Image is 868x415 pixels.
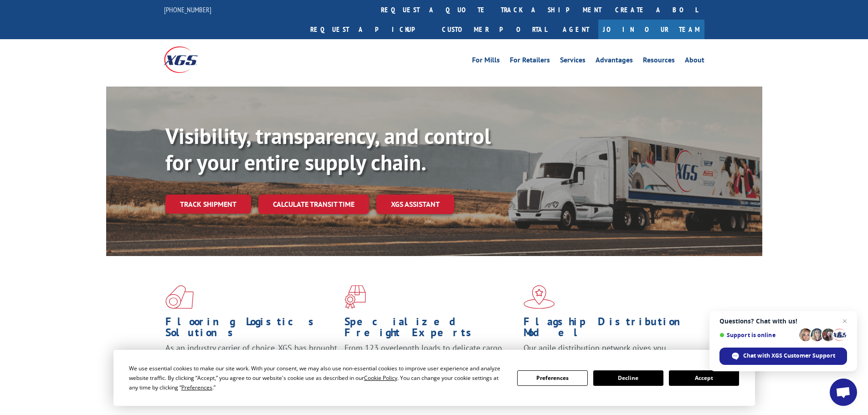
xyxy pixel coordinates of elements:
a: Open chat [830,379,857,406]
a: Request a pickup [303,20,435,39]
button: Preferences [517,370,587,386]
a: Advantages [596,56,633,67]
a: Calculate transit time [258,195,369,214]
span: Preferences [181,384,212,391]
span: Chat with XGS Customer Support [743,352,835,360]
img: xgs-icon-total-supply-chain-intelligence-red [165,285,194,309]
a: XGS ASSISTANT [376,195,454,214]
img: xgs-icon-flagship-distribution-model-red [524,285,555,309]
div: Cookie Consent Prompt [113,350,755,406]
span: Questions? Chat with us! [719,318,847,325]
a: Services [560,56,586,67]
a: Join Our Team [598,20,704,39]
h1: Flooring Logistics Solutions [165,316,338,343]
button: Accept [669,370,739,386]
span: Cookie Policy [364,374,397,382]
a: For Retailers [510,56,550,67]
h1: Specialized Freight Experts [344,316,517,343]
a: Agent [554,20,598,39]
span: Chat with XGS Customer Support [719,348,847,365]
span: Our agile distribution network gives you nationwide inventory management on demand. [524,343,691,364]
a: Resources [643,56,675,67]
p: From 123 overlength loads to delicate cargo, our experienced staff knows the best way to move you... [344,343,517,383]
button: Decline [593,370,663,386]
b: Visibility, transparency, and control for your entire supply chain. [165,122,491,176]
a: [PHONE_NUMBER] [164,5,211,14]
a: Customer Portal [435,20,554,39]
span: As an industry carrier of choice, XGS has brought innovation and dedication to flooring logistics... [165,343,337,375]
a: For Mills [472,56,500,67]
a: About [685,56,704,67]
h1: Flagship Distribution Model [524,316,696,343]
span: Support is online [719,332,796,338]
a: Track shipment [165,195,251,214]
img: xgs-icon-focused-on-flooring-red [344,285,366,309]
div: We use essential cookies to make our site work. With your consent, we may also use non-essential ... [129,364,506,392]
